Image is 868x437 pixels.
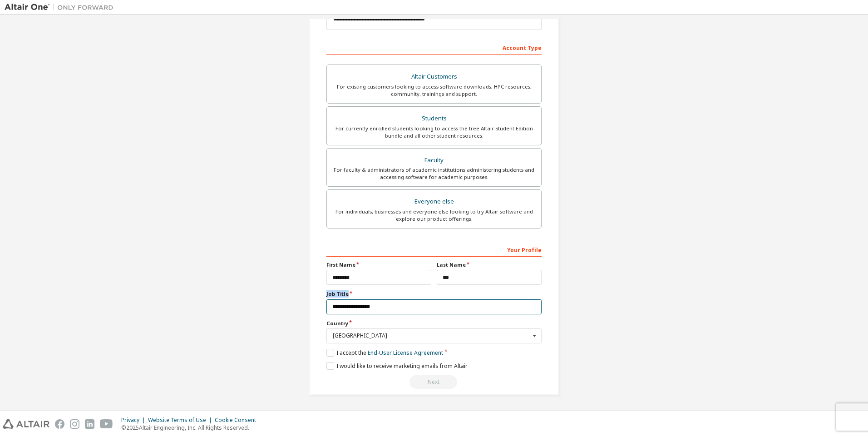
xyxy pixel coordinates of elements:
div: [GEOGRAPHIC_DATA] [333,333,530,338]
div: Altair Customers [332,70,536,83]
div: Email already exists [326,375,542,389]
a: End-User License Agreement [368,349,443,357]
div: Cookie Consent [215,417,261,424]
img: altair_logo.svg [3,419,49,429]
div: For currently enrolled students looking to access the free Altair Student Edition bundle and all ... [332,125,536,139]
img: facebook.svg [55,419,64,429]
div: Website Terms of Use [148,417,215,424]
div: Privacy [121,417,148,424]
div: Everyone else [332,195,536,208]
label: Last Name [437,261,542,268]
label: I accept the [326,349,443,357]
div: For individuals, businesses and everyone else looking to try Altair software and explore our prod... [332,208,536,223]
div: Your Profile [326,242,542,257]
img: instagram.svg [70,419,79,429]
img: linkedin.svg [85,419,94,429]
label: First Name [326,261,431,268]
div: For existing customers looking to access software downloads, HPC resources, community, trainings ... [332,83,536,98]
label: Country [326,320,542,327]
div: Students [332,112,536,125]
label: I would like to receive marketing emails from Altair [326,362,468,370]
div: Faculty [332,154,536,167]
label: Job Title [326,290,542,298]
img: youtube.svg [100,419,113,429]
div: For faculty & administrators of academic institutions administering students and accessing softwa... [332,166,536,181]
img: Altair One [5,3,118,12]
p: © 2025 Altair Engineering, Inc. All Rights Reserved. [121,424,261,432]
div: Account Type [326,40,542,55]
